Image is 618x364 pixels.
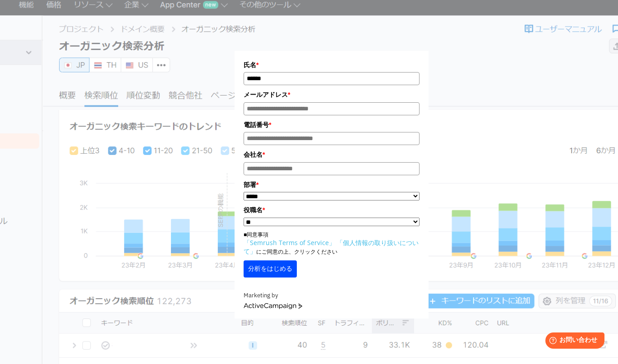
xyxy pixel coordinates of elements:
label: 電話番号 [244,120,420,130]
label: 氏名 [244,60,420,70]
label: 会社名 [244,150,420,159]
iframe: Help widget launcher [538,329,608,354]
button: 分析をはじめる [244,260,297,278]
label: メールアドレス [244,90,420,100]
a: 「Semrush Terms of Service」 [244,238,335,247]
p: ■同意事項 にご同意の上、クリックください [244,231,420,256]
div: Marketing by [244,291,420,300]
a: 「個人情報の取り扱いについて」 [244,238,419,255]
label: 役職名 [244,205,420,215]
label: 部署 [244,180,420,190]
